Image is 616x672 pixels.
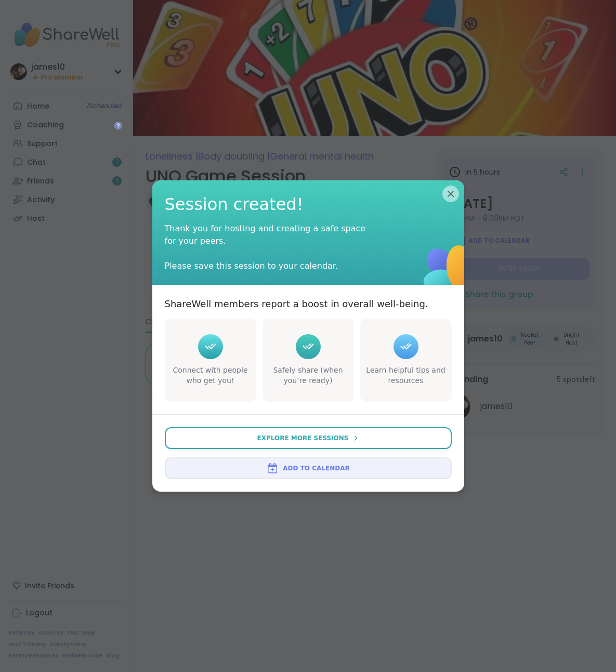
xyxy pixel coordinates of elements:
[167,365,254,386] div: Connect with people who get you!
[165,222,373,272] div: Thank you for hosting and creating a safe space for your peers. Please save this session to your ...
[266,462,279,475] img: ShareWell Logomark
[165,457,452,479] button: Add to Calendar
[265,365,352,386] div: Safely share (when you’re ready)
[283,464,349,473] span: Add to Calendar
[114,122,122,130] iframe: Spotlight
[257,433,349,443] span: Explore More Sessions
[165,193,452,216] span: Session created!
[165,297,428,310] p: ShareWell members report a boost in overall well-being.
[394,216,504,326] img: ShareWell Logomark
[165,427,452,449] button: Explore More Sessions
[362,365,450,386] div: Learn helpful tips and resources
